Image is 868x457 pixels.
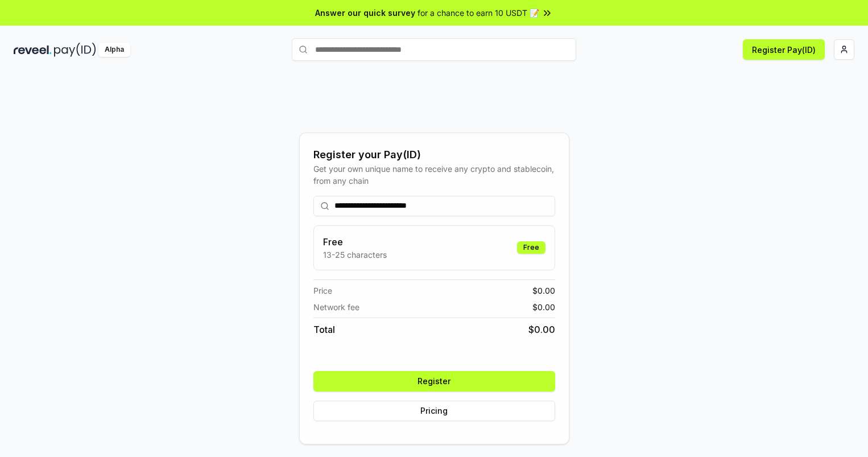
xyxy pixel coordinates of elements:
[313,163,555,187] div: Get your own unique name to receive any crypto and stablecoin, from any chain
[14,43,52,57] img: reveel_dark
[532,301,555,313] span: $ 0.00
[54,43,96,57] img: pay_id
[743,39,825,60] button: Register Pay(ID)
[532,285,555,297] span: $ 0.00
[313,147,555,163] div: Register your Pay(ID)
[313,301,359,313] span: Network fee
[323,235,387,249] h3: Free
[323,249,387,261] p: 13-25 characters
[313,323,335,336] span: Total
[517,241,545,254] div: Free
[528,323,555,336] span: $ 0.00
[313,401,555,421] button: Pricing
[418,7,539,19] span: for a chance to earn 10 USDT 📝
[315,7,415,19] span: Answer our quick survey
[313,371,555,392] button: Register
[313,285,332,297] span: Price
[98,43,130,57] div: Alpha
